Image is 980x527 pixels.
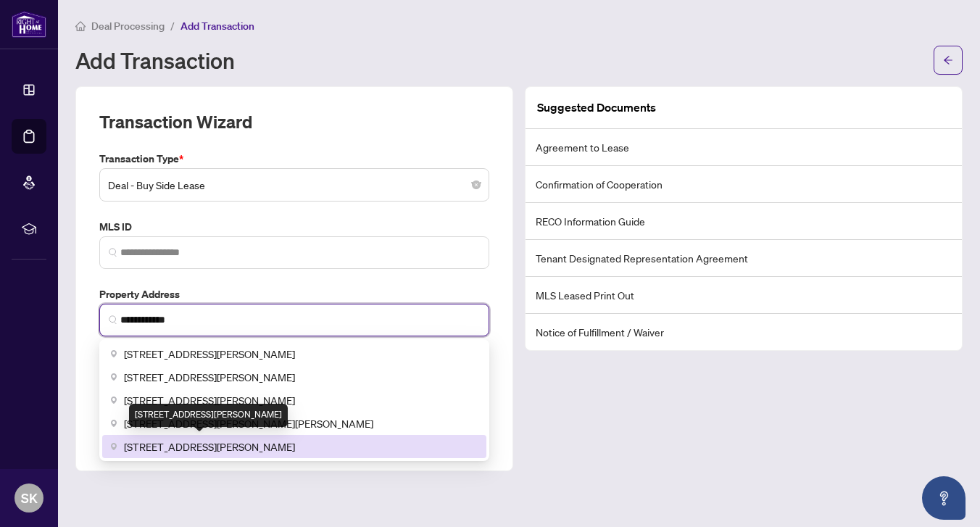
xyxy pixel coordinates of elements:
[180,20,254,33] span: Add Transaction
[21,488,38,508] span: SK
[91,20,165,33] span: Deal Processing
[124,415,373,431] span: [STREET_ADDRESS][PERSON_NAME][PERSON_NAME]
[943,55,953,65] span: arrow-left
[526,314,962,350] li: Notice of Fulfillment / Waiver
[472,180,481,189] span: close-circle
[75,21,86,31] span: home
[99,110,252,133] h2: Transaction Wizard
[526,166,962,203] li: Confirmation of Cooperation
[526,203,962,240] li: RECO Information Guide
[526,129,962,166] li: Agreement to Lease
[526,277,962,314] li: MLS Leased Print Out
[129,404,288,427] div: [STREET_ADDRESS][PERSON_NAME]
[99,151,489,167] label: Transaction Type
[108,171,481,199] span: Deal - Buy Side Lease
[526,240,962,277] li: Tenant Designated Representation Agreement
[109,315,117,324] img: search_icon
[124,346,295,362] span: [STREET_ADDRESS][PERSON_NAME]
[170,17,175,34] li: /
[537,99,656,117] article: Suggested Documents
[109,248,117,257] img: search_icon
[75,49,235,72] h1: Add Transaction
[99,219,489,235] label: MLS ID
[124,439,295,455] span: [STREET_ADDRESS][PERSON_NAME]
[12,11,46,38] img: logo
[922,476,966,520] button: Open asap
[124,392,295,408] span: [STREET_ADDRESS][PERSON_NAME]
[124,369,295,385] span: [STREET_ADDRESS][PERSON_NAME]
[99,286,489,302] label: Property Address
